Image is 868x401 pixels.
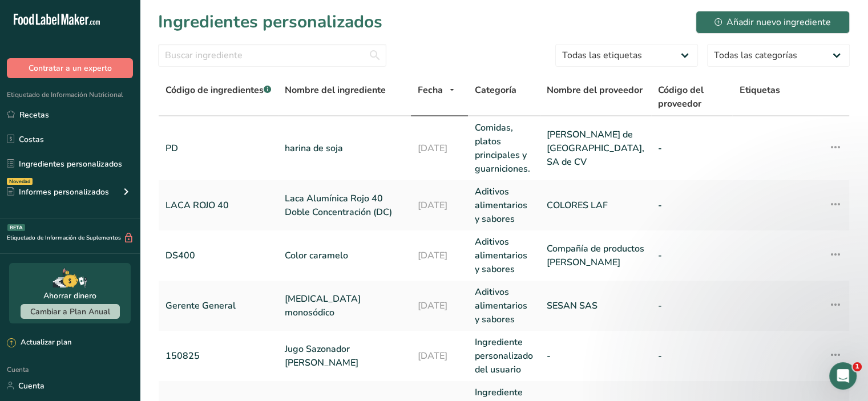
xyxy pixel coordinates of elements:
a: [DATE] [418,199,461,212]
a: - [658,249,726,262]
font: Ingredientes personalizados [19,159,122,169]
a: [PERSON_NAME] de [GEOGRAPHIC_DATA], SA de CV [547,128,644,169]
font: Ahorrar dinero [43,290,96,301]
font: Compañía de productos [PERSON_NAME] [547,242,644,269]
font: Novedad [9,178,30,185]
font: Cambiar a Plan Anual [30,306,110,317]
font: [DATE] [418,199,447,212]
font: [PERSON_NAME] de [GEOGRAPHIC_DATA], SA de CV [547,128,644,168]
a: 150825 [165,349,271,363]
a: Color caramelo [285,249,404,262]
a: - [547,349,644,363]
font: [DATE] [418,350,447,362]
a: Gerente General [165,299,271,313]
input: Buscar ingrediente [158,44,386,67]
a: - [658,349,726,363]
font: Informes personalizados [19,187,109,197]
font: Aditivos alimentarios y sabores [475,236,527,276]
font: Etiquetado de Información de Suplementos [7,234,121,242]
a: Compañía de productos [PERSON_NAME] [547,242,644,269]
a: [DATE] [418,299,461,313]
a: Comidas, platos principales y guarniciones. [475,121,533,176]
font: Categoría [475,84,516,96]
font: Aditivos alimentarios y sabores [475,185,527,225]
a: [DATE] [418,349,461,363]
a: LACA ROJO 40 [165,199,271,212]
font: Gerente General [165,299,236,312]
a: DS400 [165,249,271,262]
font: SESAN SAS [547,299,597,312]
a: Aditivos alimentarios y sabores [475,235,533,276]
font: Laca Alumínica Rojo 40 Doble Concentración (DC) [285,192,392,218]
font: [DATE] [418,142,447,155]
a: Laca Alumínica Rojo 40 Doble Concentración (DC) [285,192,404,219]
button: Contratar a un experto [7,58,133,78]
font: Fecha [418,84,443,96]
font: Contratar a un experto [29,63,112,74]
a: COLORES LAF [547,199,644,212]
a: - [658,199,726,212]
font: [DATE] [418,299,447,312]
a: [MEDICAL_DATA] monosódico [285,292,404,319]
font: PD [165,142,178,155]
font: - [658,350,662,362]
button: Añadir nuevo ingrediente [696,11,850,34]
a: Aditivos alimentarios y sabores [475,185,533,226]
font: Actualizar plan [21,337,71,347]
font: - [658,199,662,212]
font: Etiquetas [739,84,780,96]
font: BETA [10,224,23,231]
font: Nombre del proveedor [547,84,643,96]
font: Cuenta [7,365,29,374]
iframe: Chat en vivo de Intercom [829,362,857,390]
font: [MEDICAL_DATA] monosódico [285,293,361,319]
font: Nombre del ingrediente [285,84,386,96]
font: Recetas [19,110,49,120]
font: Código de ingredientes [165,84,264,96]
a: - [658,299,726,313]
font: Ingredientes personalizados [158,10,382,34]
button: Cambiar a Plan Anual [21,304,120,319]
a: Jugo Sazonador [PERSON_NAME] [285,342,404,370]
font: - [547,350,551,362]
a: Ingrediente personalizado del usuario [475,335,533,376]
font: Etiquetado de Información Nutricional [7,90,123,99]
font: Ingrediente personalizado del usuario [475,336,533,376]
a: SESAN SAS [547,299,644,313]
font: harina de soja [285,142,343,155]
a: PD [165,141,271,155]
font: Jugo Sazonador [PERSON_NAME] [285,343,358,369]
font: Código del proveedor [658,84,704,110]
a: harina de soja [285,141,404,155]
font: COLORES LAF [547,199,608,212]
font: - [658,249,662,262]
font: Costas [19,134,44,145]
a: [DATE] [418,249,461,262]
font: Color caramelo [285,249,348,262]
a: Aditivos alimentarios y sabores [475,285,533,326]
font: 150825 [165,350,200,362]
font: Cuenta [18,380,45,391]
font: DS400 [165,249,195,262]
font: - [658,299,662,312]
font: Aditivos alimentarios y sabores [475,286,527,326]
font: LACA ROJO 40 [165,199,229,212]
a: [DATE] [418,141,461,155]
font: [DATE] [418,249,447,262]
span: 1 [853,362,862,371]
font: - [658,142,662,155]
font: Añadir nuevo ingrediente [726,16,831,29]
a: - [658,141,726,155]
font: Comidas, platos principales y guarniciones. [475,121,530,175]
